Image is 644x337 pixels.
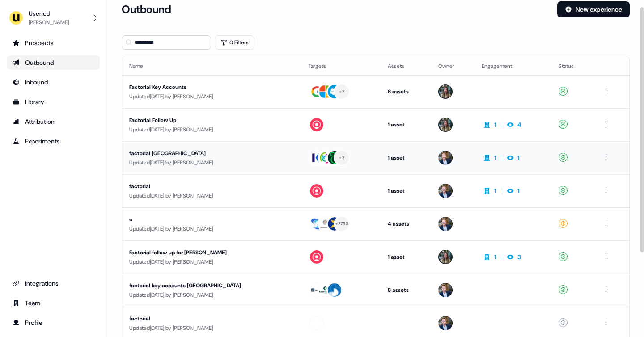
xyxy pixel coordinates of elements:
div: Factorial follow up for [PERSON_NAME] [129,248,290,257]
div: 1 [494,253,496,261]
th: Targets [301,57,380,75]
img: Yann [438,151,453,165]
div: Integrations [13,279,94,288]
img: Yann [438,217,453,231]
a: Go to profile [7,316,100,330]
div: Library [13,97,94,106]
div: Prospects [13,38,94,47]
div: factorial key accounts [GEOGRAPHIC_DATA] [129,281,290,290]
a: Go to outbound experience [7,55,100,70]
div: Updated [DATE] by [PERSON_NAME] [129,92,294,101]
a: Go to Inbound [7,75,100,89]
th: Assets [381,57,432,75]
div: Team [13,299,94,308]
th: Name [122,57,301,75]
div: 6 assets [388,87,424,96]
div: 1 asset [388,253,424,261]
a: Go to team [7,296,100,310]
div: factorial [GEOGRAPHIC_DATA] [129,149,290,158]
div: Factorial Key Accounts [129,83,290,92]
div: Updated [DATE] by [PERSON_NAME] [129,125,294,134]
div: 1 asset [388,120,424,129]
button: 0 Filters [215,35,254,50]
th: Engagement [475,57,551,75]
th: Owner [431,57,475,75]
div: Updated [DATE] by [PERSON_NAME] [129,191,294,200]
div: 1 [517,153,520,162]
h3: Outbound [122,3,171,16]
div: Outbound [13,58,94,67]
button: New experience [557,1,630,17]
div: Updated [DATE] by [PERSON_NAME] [129,257,294,266]
div: e [129,215,290,224]
div: 1 asset [388,186,424,195]
img: Charlotte [438,250,453,264]
div: Updated [DATE] by [PERSON_NAME] [129,224,294,233]
img: Charlotte [438,84,453,99]
div: 3 [517,253,521,261]
div: Profile [13,318,94,327]
div: 1 [494,186,496,195]
img: Yann [438,316,453,330]
div: 1 [517,186,520,195]
div: + 2 [339,88,344,96]
div: 1 [494,153,496,162]
div: 4 assets [388,219,424,228]
div: Userled [29,9,69,18]
div: factorial [129,182,290,191]
div: 1 asset [388,153,424,162]
div: Updated [DATE] by [PERSON_NAME] [129,291,294,299]
a: Go to attribution [7,114,100,129]
div: 1 [494,120,496,129]
button: Userled[PERSON_NAME] [7,7,100,29]
div: Experiments [13,137,94,146]
th: Status [551,57,593,75]
img: Yann [438,184,453,198]
div: Factorial Follow Up [129,116,290,125]
div: 4 [517,120,521,129]
div: factorial [129,314,290,323]
div: Updated [DATE] by [PERSON_NAME] [129,324,294,333]
a: Go to integrations [7,276,100,291]
div: Inbound [13,78,94,87]
a: Go to experiments [7,134,100,148]
div: + 2 [339,154,344,162]
div: Updated [DATE] by [PERSON_NAME] [129,158,294,167]
div: Attribution [13,117,94,126]
a: Go to prospects [7,36,100,50]
div: [PERSON_NAME] [29,18,69,27]
div: + 2753 [335,220,348,228]
a: Go to templates [7,95,100,109]
img: Yann [438,283,453,297]
div: 8 assets [388,286,424,295]
img: Charlotte [438,118,453,132]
